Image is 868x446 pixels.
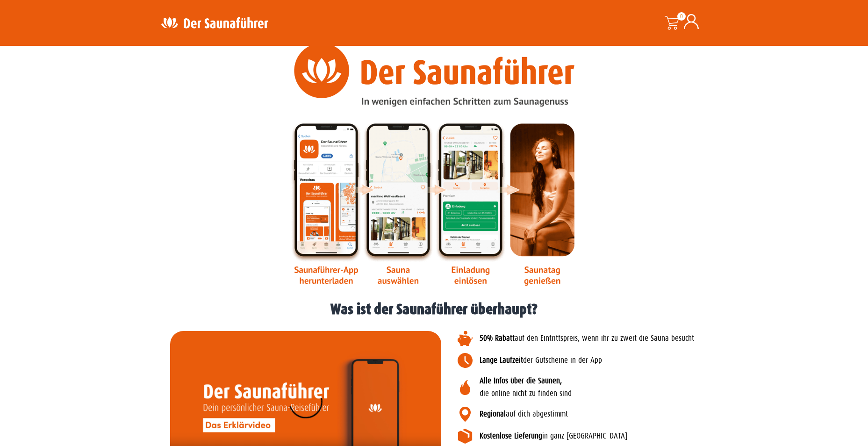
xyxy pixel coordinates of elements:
[480,334,515,343] b: 50% Rabatt
[480,354,726,367] p: der Gutscheine in der App
[677,12,686,21] span: 0
[12,302,856,317] h1: Was ist der Saunaführer überhaupt?
[480,432,542,440] b: Kostenlose Lieferung
[480,332,726,345] p: auf den Eintrittspreis, wenn ihr zu zweit die Sauna besucht
[480,410,506,418] b: Regional
[480,356,523,365] b: Lange Laufzeit
[480,375,726,400] p: die online nicht zu finden sind
[480,408,726,420] p: auf dich abgestimmt
[480,376,562,385] b: Alle Infos über die Saunen,
[480,430,726,442] p: in ganz [GEOGRAPHIC_DATA]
